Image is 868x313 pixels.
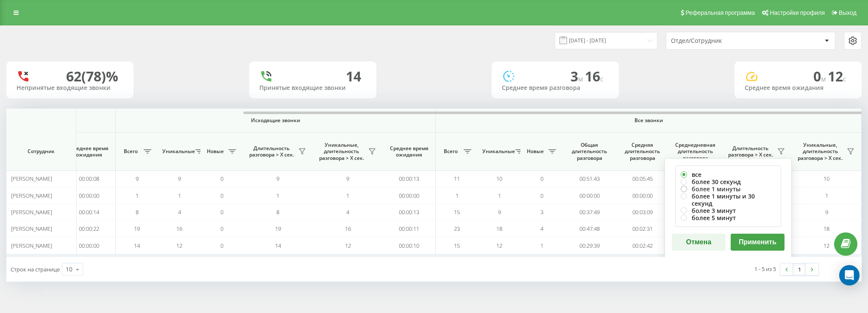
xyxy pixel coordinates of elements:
td: 00:00:00 [63,187,116,204]
span: 18 [823,225,829,232]
td: 00:00:13 [383,170,436,187]
span: Выход [839,9,857,16]
span: [PERSON_NAME] [11,175,52,182]
div: 14 [346,68,361,84]
span: 3 [570,67,585,85]
span: 12 [823,242,829,249]
span: 19 [134,225,140,232]
div: Open Intercom Messenger [839,265,860,285]
button: Отмена [672,234,726,251]
td: 00:00:13 [383,204,436,221]
td: 00:00:00 [616,187,669,204]
span: [PERSON_NAME] [11,225,52,232]
span: 1 [498,192,501,199]
td: 00:37:49 [563,204,616,221]
label: более 3 минут [681,207,776,214]
span: м [821,74,828,84]
span: 0 [220,225,223,232]
span: 10 [823,175,829,182]
span: 0 [220,242,223,249]
td: 00:47:48 [563,221,616,237]
span: 15 [454,208,460,216]
span: 3 [540,208,543,216]
span: 0 [220,208,223,216]
span: Среднедневная длительность разговора [675,142,715,162]
span: 4 [346,208,349,216]
span: 14 [275,242,281,249]
span: 1 [456,192,459,199]
td: 00:00:14 [63,204,116,221]
span: Средняя длительность разговора [622,142,662,162]
span: 11 [454,175,460,182]
span: 1 [825,192,828,199]
span: 1 [136,192,139,199]
td: 00:00:10 [383,237,436,254]
td: 00:00:00 [383,187,436,204]
span: 9 [136,175,139,182]
td: 00:51:43 [563,170,616,187]
td: 00:02:31 [616,221,669,237]
span: 18 [496,225,502,232]
div: Отдел/Сотрудник [671,37,772,45]
span: 4 [178,208,181,216]
span: [PERSON_NAME] [11,208,52,216]
span: 1 [178,192,181,199]
td: 00:29:39 [563,237,616,254]
td: 00:05:45 [616,170,669,187]
span: Уникальные, длительность разговора > Х сек. [796,142,844,162]
span: Новые [205,148,226,155]
span: 0 [220,192,223,199]
span: c [600,74,604,84]
div: Среднее время разговора [502,84,609,92]
span: 8 [276,208,279,216]
div: 10 [66,265,72,274]
label: более 1 минуты [681,185,776,193]
td: 00:00:11 [383,221,436,237]
span: Уникальные [162,148,193,155]
td: 00:00:22 [63,221,116,237]
span: Исходящие звонки [136,117,416,124]
span: 16 [345,225,351,232]
label: более 30 секунд [681,178,776,185]
span: 16 [585,67,604,85]
div: Среднее время ожидания [745,84,851,92]
button: Применить [731,234,785,251]
div: Непринятые входящие звонки [17,84,123,92]
td: 00:00:00 [63,237,116,254]
span: 8 [136,208,139,216]
div: Принятые входящие звонки [259,84,366,92]
span: 15 [454,242,460,249]
span: 4 [540,225,543,232]
span: 1 [540,242,543,249]
td: 00:00:08 [63,170,116,187]
span: 19 [275,225,281,232]
span: 14 [134,242,140,249]
span: Среднее время ожидания [69,145,109,158]
span: 0 [813,67,828,85]
span: c [843,74,846,84]
span: 12 [828,67,846,85]
span: Длительность разговора > Х сек. [247,145,296,158]
a: 1 [793,263,806,275]
span: 0 [540,175,543,182]
span: Длительность разговора > Х сек. [726,145,775,158]
span: 1 [276,192,279,199]
span: 9 [346,175,349,182]
label: более 1 минуты и 30 секунд [681,193,776,207]
span: 9 [498,208,501,216]
span: 10 [496,175,502,182]
td: 00:02:42 [616,237,669,254]
div: 62 (78)% [66,68,118,84]
span: Всего [440,148,461,155]
span: 16 [176,225,182,232]
span: 0 [220,175,223,182]
span: Уникальные [482,148,513,155]
span: 12 [496,242,502,249]
span: Настройки профиля [770,9,825,16]
span: 12 [345,242,351,249]
span: 0 [540,192,543,199]
span: Строк на странице [11,265,60,273]
span: 12 [176,242,182,249]
span: 1 [346,192,349,199]
span: 9 [825,208,828,216]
